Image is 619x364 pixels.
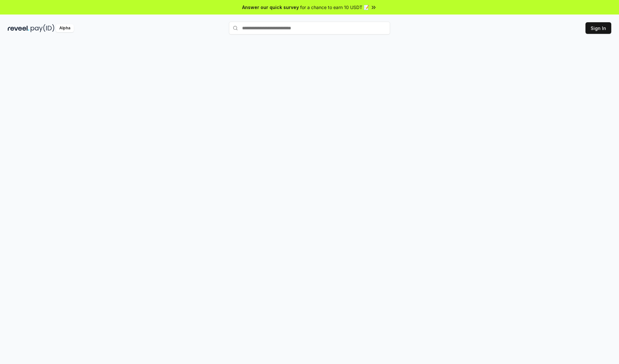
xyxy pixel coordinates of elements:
span: for a chance to earn 10 USDT 📝 [300,4,369,11]
span: Answer our quick survey [242,4,299,11]
div: Alpha [56,24,74,32]
img: reveel_dark [8,24,29,32]
img: pay_id [31,24,54,32]
button: Sign In [585,22,611,34]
